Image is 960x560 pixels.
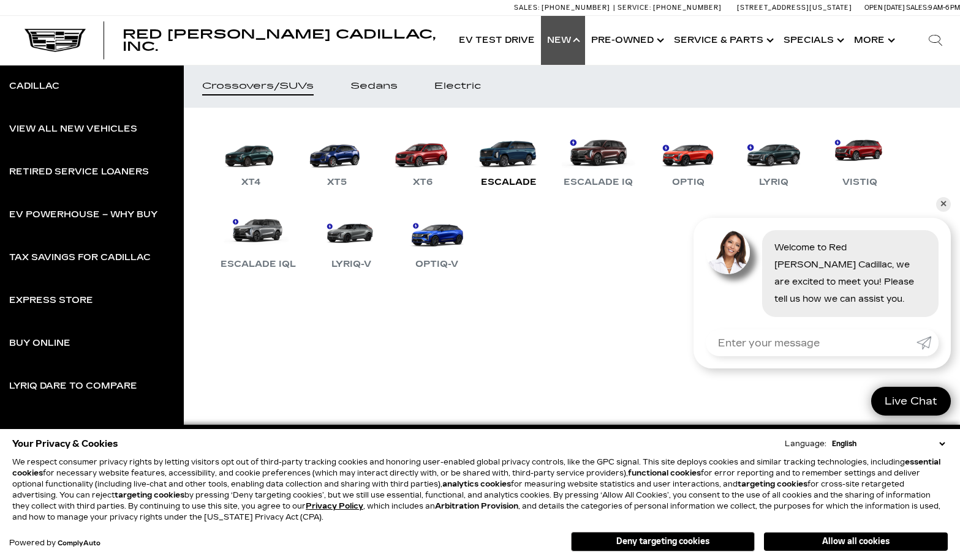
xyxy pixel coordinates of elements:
[9,125,137,133] div: View All New Vehicles
[514,4,613,11] a: Sales: [PHONE_NUMBER]
[9,539,100,547] div: Powered by
[314,208,388,272] a: LYRIQ-V
[738,480,807,488] strong: targeting cookies
[777,16,848,65] a: Specials
[706,329,917,356] input: Enter your message
[753,175,795,190] div: LYRIQ
[214,257,302,272] div: Escalade IQL
[332,65,416,108] a: Sedans
[706,230,750,274] img: Agent profile photo
[350,82,398,91] div: Sedans
[9,168,149,176] div: Retired Service Loaners
[184,65,332,108] a: Crossovers/SUVs
[306,502,363,510] a: Privacy Policy
[848,16,899,65] button: More
[9,382,137,390] div: LYRIQ Dare to Compare
[123,28,440,53] a: Red [PERSON_NAME] Cadillac, Inc.
[435,502,518,510] strong: Arbitration Provision
[785,440,826,447] div: Language:
[571,532,755,551] button: Deny targeting cookies
[300,126,374,190] a: XT5
[202,82,314,91] div: Crossovers/SUVs
[823,126,896,190] a: VISTIQ
[737,4,852,12] a: [STREET_ADDRESS][US_STATE]
[864,4,905,12] span: Open [DATE]
[836,175,883,190] div: VISTIQ
[585,16,668,65] a: Pre-Owned
[475,175,543,190] div: Escalade
[25,29,86,52] img: Cadillac Dark Logo with Cadillac White Text
[651,126,725,190] a: OPTIQ
[668,16,777,65] a: Service & Parts
[9,82,59,91] div: Cadillac
[613,4,725,11] a: Service: [PHONE_NUMBER]
[434,82,481,91] div: Electric
[400,208,474,272] a: OPTIQ-V
[928,4,960,12] span: 9 AM-6 PM
[542,4,610,12] span: [PHONE_NUMBER]
[214,126,288,190] a: XT4
[325,257,377,272] div: LYRIQ-V
[879,394,943,408] span: Live Chat
[557,175,639,190] div: Escalade IQ
[9,339,70,348] div: Buy Online
[871,387,951,416] a: Live Chat
[12,457,948,523] p: We respect consumer privacy rights by letting visitors opt out of third-party tracking cookies an...
[407,175,439,190] div: XT6
[235,175,267,190] div: XT4
[762,230,939,317] div: Welcome to Red [PERSON_NAME] Cadillac, we are excited to meet you! Please tell us how we can assi...
[9,253,151,262] div: Tax Savings for Cadillac
[58,540,100,547] a: ComplyAuto
[321,175,353,190] div: XT5
[472,126,545,190] a: Escalade
[541,16,585,65] a: New
[409,257,464,272] div: OPTIQ-V
[453,16,541,65] a: EV Test Drive
[917,329,939,356] a: Submit
[9,211,157,219] div: EV Powerhouse – Why Buy
[557,126,639,190] a: Escalade IQ
[416,65,499,108] a: Electric
[666,175,711,190] div: OPTIQ
[618,4,651,12] span: Service:
[214,208,302,272] a: Escalade IQL
[737,126,811,190] a: LYRIQ
[9,296,93,305] div: Express Store
[764,532,948,551] button: Allow all cookies
[386,126,459,190] a: XT6
[514,4,540,12] span: Sales:
[906,4,928,12] span: Sales:
[442,480,511,488] strong: analytics cookies
[628,469,701,477] strong: functional cookies
[829,438,948,449] select: Language Select
[653,4,722,12] span: [PHONE_NUMBER]
[123,27,436,54] span: Red [PERSON_NAME] Cadillac, Inc.
[115,491,184,499] strong: targeting cookies
[12,435,118,452] span: Your Privacy & Cookies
